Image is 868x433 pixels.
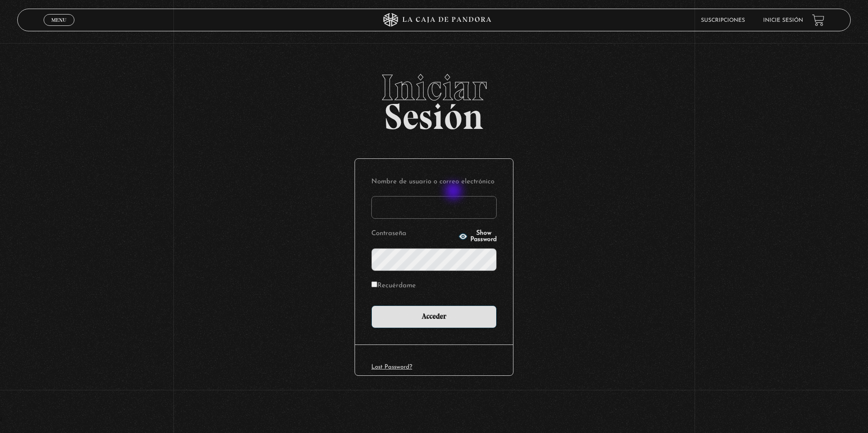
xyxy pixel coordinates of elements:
[17,69,851,128] h2: Sesión
[17,69,851,106] span: Iniciar
[48,25,69,31] span: Cerrar
[371,175,497,189] label: Nombre de usuario o correo electrónico
[371,227,456,241] label: Contraseña
[812,14,824,26] a: View your shopping cart
[371,305,497,328] input: Acceder
[371,364,412,370] a: Lost Password?
[701,18,745,23] a: Suscripciones
[459,230,497,243] button: Show Password
[371,279,416,293] label: Recuérdame
[51,17,66,23] span: Menu
[371,281,377,287] input: Recuérdame
[763,18,803,23] a: Inicie sesión
[470,230,497,243] span: Show Password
